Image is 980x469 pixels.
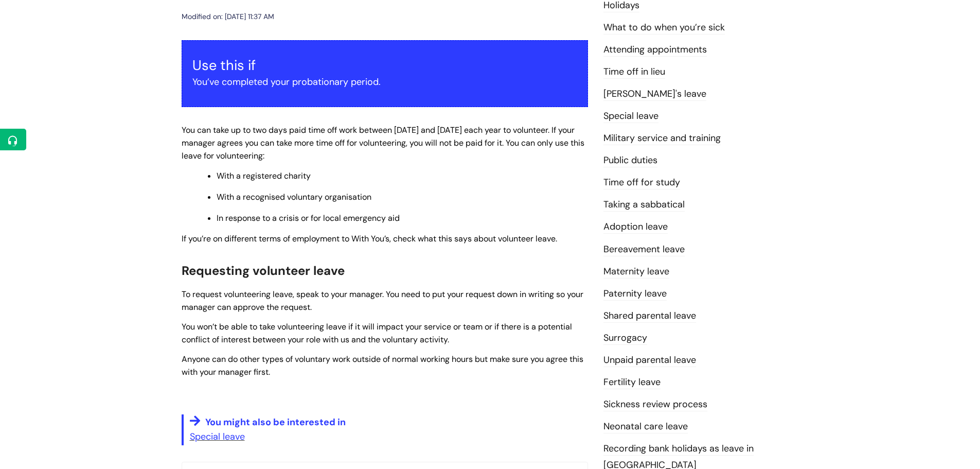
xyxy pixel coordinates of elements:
[603,154,657,167] a: Public duties
[603,265,669,279] a: Maternity leave
[192,57,577,74] h3: Use this if
[192,74,577,90] p: You’ve completed your probationary period.
[603,43,707,57] a: Attending appointments
[182,263,345,279] span: Requesting volunteer leave
[182,125,584,161] span: You can take up to two days paid time off work between [DATE] and [DATE] each year to volunteer. ...
[603,376,661,389] a: Fertility leave
[603,332,647,345] a: Surrogacy
[603,243,685,256] a: Bereavement leave
[603,354,696,367] a: Unpaid parental leave
[182,233,557,244] span: If you’re on different terms of employment to With You’s, check what this says about volunteer le...
[603,398,707,411] a: Sickness review process
[603,220,668,234] a: Adoption leave
[603,176,680,189] a: Time off for study
[217,192,371,202] span: With a recognised voluntary organisation
[182,289,583,312] span: To request volunteering leave, speak to your manager. You need to put your request down in writin...
[182,354,583,377] span: Anyone can do other types of voluntary work outside of normal working hours but make sure you agr...
[603,65,665,79] a: Time off in lieu
[182,321,572,345] span: You won’t be able to take volunteering leave if it will impact your service or team or if there i...
[603,420,688,433] a: Neonatal care leave
[603,309,696,323] a: Shared parental leave
[603,198,685,212] a: Taking a sabbatical
[217,170,311,181] span: With a registered charity
[603,21,725,34] a: What to do when you’re sick
[603,287,667,301] a: Paternity leave
[205,416,346,428] span: You might also be interested in
[603,110,658,123] a: Special leave
[603,132,721,145] a: Military service and training
[603,88,706,101] a: [PERSON_NAME]'s leave
[182,10,274,23] div: Modified on: [DATE] 11:37 AM
[217,213,400,223] span: In response to a crisis or for local emergency aid
[190,430,245,443] a: Special leave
